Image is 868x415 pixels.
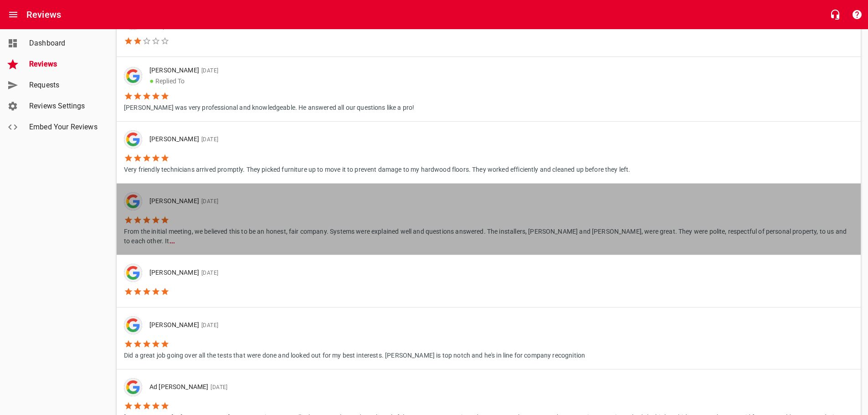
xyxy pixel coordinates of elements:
[124,348,585,360] p: Did a great job going over all the tests that were done and looked out for my best interests. [PE...
[124,101,414,113] p: [PERSON_NAME] was very professional and knowledgeable. He answered all our questions like a pro!
[29,122,98,133] span: Embed Your Reviews
[124,163,631,174] p: Very friendly technicians arrived promptly. They picked furniture up to move it to prevent damage...
[149,134,623,144] p: [PERSON_NAME]
[149,268,218,278] p: [PERSON_NAME]
[124,192,142,210] div: Google
[29,101,98,112] span: Reviews Settings
[149,66,407,76] p: [PERSON_NAME]
[199,270,218,276] span: [DATE]
[199,136,218,143] span: [DATE]
[29,38,98,49] span: Dashboard
[117,255,861,307] a: [PERSON_NAME][DATE]
[149,21,154,30] span: ●
[149,196,846,206] p: [PERSON_NAME]
[124,264,142,282] div: Google
[124,264,142,282] img: google-dark.png
[124,316,142,334] img: google-dark.png
[124,378,142,396] div: Google
[29,59,98,70] span: Reviews
[199,67,218,74] span: [DATE]
[149,320,578,330] p: [PERSON_NAME]
[117,184,861,255] a: [PERSON_NAME][DATE]From the initial meeting, we believed this to be an honest, fair company. Syst...
[124,67,142,85] img: google-dark.png
[149,76,407,87] p: Replied To
[149,77,154,85] span: ●
[208,384,227,390] span: [DATE]
[124,378,142,396] img: google-dark.png
[124,192,142,210] img: google-dark.png
[199,322,218,328] span: [DATE]
[824,4,846,26] button: Live Chat
[124,316,142,334] div: Google
[169,237,175,245] b: ...
[124,225,853,246] p: From the initial meeting, we believed this to be an honest, fair company. Systems were explained ...
[149,382,846,392] p: Ad [PERSON_NAME]
[124,130,142,149] img: google-dark.png
[117,307,861,369] a: [PERSON_NAME][DATE]Did a great job going over all the tests that were done and looked out for my ...
[29,80,98,91] span: Requests
[26,7,61,22] h6: Reviews
[199,198,218,205] span: [DATE]
[124,130,142,149] div: Google
[124,67,142,85] div: Google
[2,4,24,26] button: Open drawer
[117,122,861,183] a: [PERSON_NAME][DATE]Very friendly technicians arrived promptly. They picked furniture up to move i...
[117,57,861,121] a: [PERSON_NAME][DATE]●Replied To[PERSON_NAME] was very professional and knowledgeable. He answered ...
[846,4,868,26] button: Support Portal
